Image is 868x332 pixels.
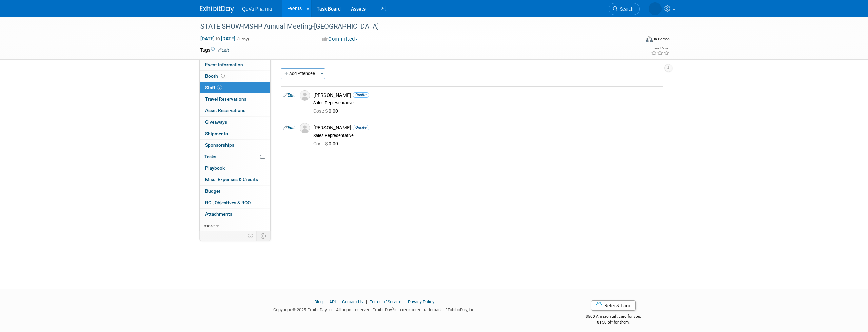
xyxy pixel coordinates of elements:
span: Staff [205,85,222,90]
div: [PERSON_NAME] [313,125,660,131]
span: Budget [205,188,220,194]
span: Onsite [353,125,369,130]
td: Personalize Event Tab Strip [245,231,257,240]
img: Associate-Profile-5.png [300,90,310,101]
span: Misc. Expenses & Credits [205,177,258,182]
span: Sponsorships [205,142,234,148]
a: ROI, Objectives & ROO [200,197,270,208]
span: | [337,299,341,304]
span: 0.00 [313,141,341,146]
a: Blog [314,299,323,304]
span: more [204,223,215,228]
img: Format-Inperson.png [646,36,653,42]
span: Giveaways [205,119,227,125]
td: Tags [200,47,229,53]
a: Edit [218,48,229,53]
button: Committed [320,36,360,43]
sup: ® [392,307,394,310]
span: Tasks [204,154,216,159]
span: | [402,299,407,304]
div: Event Rating [651,47,669,50]
a: Asset Reservations [200,105,270,116]
button: Add Attendee [281,68,319,79]
a: Attachments [200,209,270,220]
a: Edit [283,93,295,98]
a: Edit [283,125,295,130]
img: Associate-Profile-5.png [300,123,310,133]
span: 2 [217,85,222,90]
a: Tasks [200,151,270,162]
span: QuVa Pharma [242,6,272,12]
span: Cost: $ [313,141,329,146]
a: Privacy Policy [408,299,434,304]
span: 0.00 [313,108,341,114]
span: Cost: $ [313,108,329,114]
a: Budget [200,186,270,197]
div: $150 off for them. [559,319,668,325]
a: Playbook [200,162,270,174]
span: Booth not reserved yet [220,73,226,78]
span: Event Information [205,62,243,67]
div: STATE SHOW-MSHP Annual Meeting-[GEOGRAPHIC_DATA] [198,20,630,33]
span: Booth [205,73,226,79]
span: Search [618,6,633,12]
span: Asset Reservations [205,108,245,113]
a: Terms of Service [370,299,401,304]
span: | [324,299,328,304]
div: Event Format [600,35,670,46]
a: Refer & Earn [591,300,636,311]
img: Forrest McCaleb [649,2,662,15]
a: Booth [200,71,270,82]
span: Shipments [205,131,228,136]
span: Playbook [205,165,225,171]
a: Search [609,3,640,15]
div: $500 Amazon gift card for you, [559,309,668,325]
a: API [329,299,336,304]
span: (1 day) [237,37,249,41]
td: Toggle Event Tabs [257,231,271,240]
span: to [215,36,221,41]
div: Sales Representative [313,100,660,106]
span: Attachments [205,211,232,217]
a: Travel Reservations [200,93,270,105]
a: Misc. Expenses & Credits [200,174,270,185]
a: Sponsorships [200,140,270,151]
span: ROI, Objectives & ROO [205,200,251,205]
div: Copyright © 2025 ExhibitDay, Inc. All rights reserved. ExhibitDay is a registered trademark of Ex... [200,305,549,313]
span: Onsite [353,92,369,98]
a: Shipments [200,128,270,139]
span: | [364,299,369,304]
span: Travel Reservations [205,96,246,102]
div: Sales Representative [313,133,660,138]
a: Event Information [200,59,270,70]
div: In-Person [654,37,670,42]
a: Contact Us [342,299,363,304]
span: [DATE] [DATE] [200,36,236,42]
div: [PERSON_NAME] [313,92,660,99]
a: Staff2 [200,82,270,93]
a: Giveaways [200,117,270,128]
a: more [200,220,270,231]
img: ExhibitDay [200,6,234,13]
